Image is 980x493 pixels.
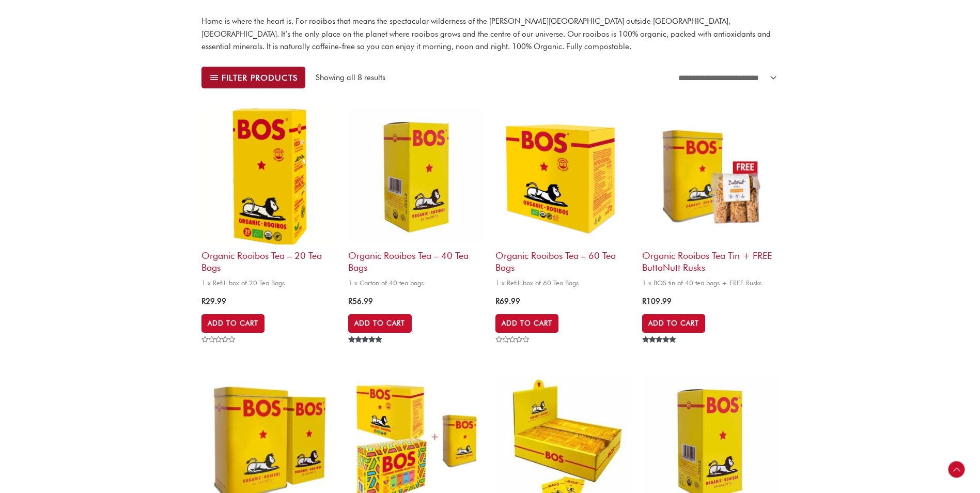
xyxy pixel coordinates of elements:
[348,279,485,287] span: 1 x Carton of 40 tea bags
[348,297,373,306] bdi: 56.99
[495,314,558,333] a: Add to cart: “Organic Rooibos Tea - 60 Tea Bags”
[642,108,779,290] a: Organic Rooibos Tea Tin + FREE ButtaNutt Rusks1 x BOS tin of 40 tea bags + FREE Rusks
[201,67,305,88] button: Filter products
[222,74,298,82] span: Filter products
[348,297,352,306] span: R
[495,108,632,290] a: Organic Rooibos Tea – 60 Tea Bags1 x Refill box of 60 Tea Bags
[201,297,226,306] bdi: 29.99
[348,244,485,274] h2: Organic Rooibos Tea – 40 tea bags
[201,314,265,333] a: Add to cart: “Organic Rooibos Tea - 20 Tea Bags”
[348,108,485,244] img: BOS_tea-bag-carton-copy
[672,69,779,86] select: Shop order
[495,297,520,306] bdi: 69.99
[201,108,338,290] a: Organic Rooibos Tea – 20 Tea Bags1 x Refill box of 20 Tea Bags
[201,244,338,274] h2: Organic Rooibos Tea – 20 Tea Bags
[201,15,779,53] p: Home is where the heart is. For rooibos that means the spectacular wilderness of the [PERSON_NAME...
[316,72,385,84] p: Showing all 8 results
[642,108,779,244] img: organic rooibos tea tin
[642,314,705,333] a: Add to cart: “Organic Rooibos Tea Tin + FREE ButtaNutt Rusks”
[495,279,632,287] span: 1 x Refill box of 60 Tea Bags
[642,279,779,287] span: 1 x BOS tin of 40 tea bags + FREE Rusks
[495,108,632,244] img: organic rooibos tea 20 tea bags (copy)
[642,297,646,306] span: R
[642,336,678,366] span: Rated out of 5
[201,279,338,287] span: 1 x Refill box of 20 Tea Bags
[348,336,384,366] span: Rated out of 5
[495,244,632,274] h2: Organic Rooibos Tea – 60 Tea Bags
[348,108,485,290] a: Organic Rooibos Tea – 40 tea bags1 x Carton of 40 tea bags
[495,297,500,306] span: R
[642,244,779,274] h2: Organic Rooibos Tea Tin + FREE ButtaNutt Rusks
[201,108,338,244] img: BOS organic rooibos tea 20 tea bags
[348,314,411,333] a: Add to cart: “Organic Rooibos Tea - 40 tea bags”
[642,297,672,306] bdi: 109.99
[201,297,206,306] span: R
